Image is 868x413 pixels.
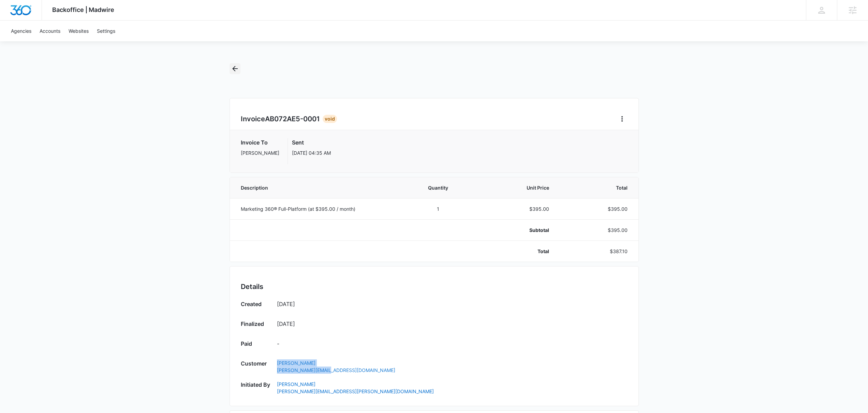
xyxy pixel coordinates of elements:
p: $395.00 [565,226,628,234]
p: [DATE] [277,320,628,328]
h3: Paid [241,340,270,350]
a: Settings [93,20,119,41]
h2: Invoice [241,114,323,124]
h3: Sent [292,138,331,147]
h3: Finalized [241,320,270,330]
h3: Initiated By [241,381,270,392]
a: Websites [64,20,93,41]
p: $395.00 [484,205,549,212]
td: 1 [400,198,476,219]
p: [DATE] [277,300,628,308]
a: [PERSON_NAME][PERSON_NAME][EMAIL_ADDRESS][PERSON_NAME][DOMAIN_NAME] [277,381,628,395]
span: Description [241,184,392,191]
span: Total [565,184,628,191]
p: Total [484,248,549,255]
h3: Customer [241,359,270,371]
span: Unit Price [484,184,549,191]
h3: Invoice To [241,138,279,147]
p: [PERSON_NAME] [241,149,279,156]
div: Void [323,115,337,123]
p: $387.10 [565,248,628,255]
h3: Created [241,300,270,310]
button: Home [617,113,628,124]
p: [DATE] 04:35 AM [292,149,331,156]
span: AB072AE5-0001 [265,115,320,123]
p: Subtotal [484,226,549,234]
p: $395.00 [565,205,628,212]
p: - [277,340,628,348]
a: Agencies [7,20,35,41]
p: Marketing 360® Full-Platform (at $395.00 / month) [241,205,392,212]
span: Backoffice | Madwire [52,6,114,13]
h2: Details [241,281,628,292]
button: Back [230,63,240,74]
span: Quantity [409,184,468,191]
a: Accounts [35,20,64,41]
a: [PERSON_NAME][PERSON_NAME][EMAIL_ADDRESS][DOMAIN_NAME] [277,359,628,374]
